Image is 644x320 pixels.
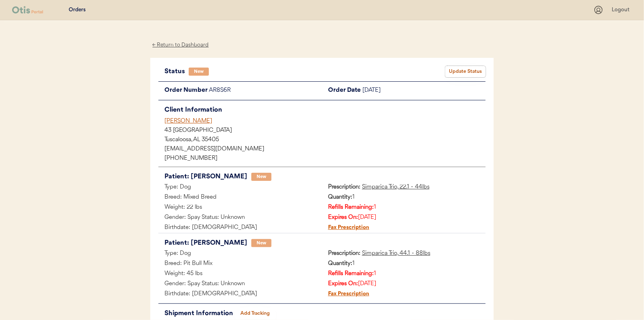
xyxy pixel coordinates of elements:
[445,66,486,77] button: Update Status
[158,289,322,299] div: Birthdate: [DEMOGRAPHIC_DATA]
[158,213,322,223] div: Gender: Spay Status: Unknown
[158,203,322,213] div: Weight: 22 lbs
[164,308,235,319] div: Shipment Information
[328,281,358,287] strong: Expires On:
[209,86,322,96] div: AR8S6R
[328,194,352,200] strong: Quantity:
[69,6,86,14] div: Orders
[158,279,322,289] div: Gender: Spay Status: Unknown
[322,213,486,223] div: [DATE]
[612,6,632,14] div: Logout
[158,182,322,193] div: Type: Dog
[158,249,322,259] div: Type: Dog
[150,40,211,50] div: ← Return to Dashboard
[158,223,322,233] div: Birthdate: [DEMOGRAPHIC_DATA]
[158,86,209,96] div: Order Number
[322,86,362,96] div: Order Date
[322,279,486,289] div: [DATE]
[164,104,486,116] div: Client Information
[158,269,322,279] div: Weight: 45 lbs
[322,203,486,213] div: 1
[164,117,486,125] div: [PERSON_NAME]
[235,308,276,319] button: Add Tracking
[164,137,486,143] div: Tuscaloosa, AL 35405
[158,193,322,203] div: Breed: Mixed Breed
[322,289,369,299] div: Fax Prescription
[328,204,374,210] strong: Refills Remaining:
[322,269,486,279] div: 1
[158,259,322,269] div: Breed: Pit Bull Mix
[164,128,486,134] div: 43 [GEOGRAPHIC_DATA]
[322,259,486,269] div: 1
[362,184,429,190] u: Simparica Trio, 22.1 - 44lbs
[164,146,486,152] div: [EMAIL_ADDRESS][DOMAIN_NAME]
[328,250,360,256] strong: Prescription:
[164,156,486,161] div: [PHONE_NUMBER]
[328,214,358,220] strong: Expires On:
[362,86,486,96] div: [DATE]
[164,237,247,249] div: Patient: [PERSON_NAME]
[328,261,352,267] strong: Quantity:
[322,223,369,233] div: Fax Prescription
[328,271,374,277] strong: Refills Remaining:
[328,184,360,190] strong: Prescription:
[362,250,430,256] u: Simparica Trio, 44.1 - 88lbs
[322,193,486,203] div: 1
[164,66,189,77] div: Status
[164,171,247,182] div: Patient: [PERSON_NAME]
